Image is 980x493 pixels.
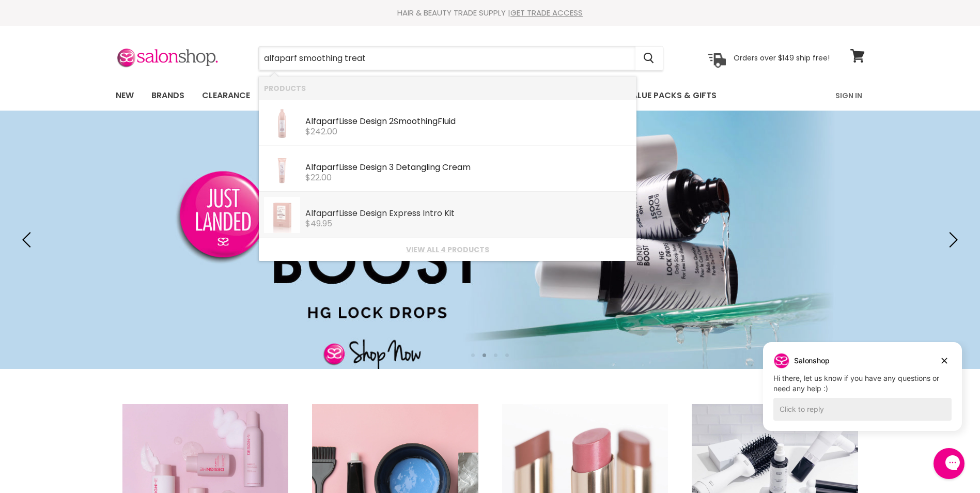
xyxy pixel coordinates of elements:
li: Products [259,76,636,100]
button: Search [635,47,663,70]
li: Products: Alfaparf Lisse Design 2 Smoothing Fluid [259,100,636,146]
li: Products: Alfaparf Lisse Design Express Intro Kit [259,192,636,238]
p: Orders over $149 ship free! [734,53,830,63]
button: Previous [18,229,39,250]
a: GET TRADE ACCESS [510,7,583,18]
iframe: Gorgias live chat messenger [928,444,970,483]
iframe: Gorgias live chat campaigns [755,341,970,446]
div: Lisse Design 3 Detangling Cream [305,163,631,174]
ul: Main menu [108,81,777,111]
a: View all 4 products [264,245,631,254]
b: Smoothing [394,115,438,127]
img: Alfaparf_Milano_KeratinTherapyLisse_Detangling_Cream_PF023345_01_200x.png [264,151,300,187]
div: Lisse Design Express Intro Kit [305,209,631,220]
a: New [108,85,142,106]
form: Product [258,46,663,71]
a: Brands [144,85,192,106]
span: $242.00 [305,126,337,137]
b: Alfaparf [305,207,339,219]
div: Lisse Design 2 Fluid [305,117,631,128]
input: Search [259,47,635,70]
a: Clearance [194,85,258,106]
li: Page dot 3 [494,353,497,357]
span: $49.95 [305,218,332,229]
a: Sign In [829,85,868,106]
button: Next [941,229,962,250]
img: Alfaparf_Milano_KeratinTherapyLisse_Smoothing_Fluid_PF023342_01_200x.png [264,105,300,141]
span: $22.00 [305,172,332,183]
li: Products: Alfaparf Lisse Design 3 Detangling Cream [259,146,636,192]
b: Alfaparf [305,161,339,173]
img: AlfaparfMilanoKeratinTherapyLisseDesignExpressKit-705971a8-a9aa-4b93-a0f0-a11830f8e3f3-2499x.webp [264,197,300,233]
a: Value Packs & Gifts [618,85,724,106]
b: Alfaparf [305,115,339,127]
li: View All [259,238,636,261]
li: Page dot 4 [505,353,509,357]
div: HAIR & BEAUTY TRADE SUPPLY | [103,8,878,18]
nav: Main [103,81,878,111]
li: Page dot 2 [483,353,486,357]
li: Page dot 1 [471,353,475,357]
